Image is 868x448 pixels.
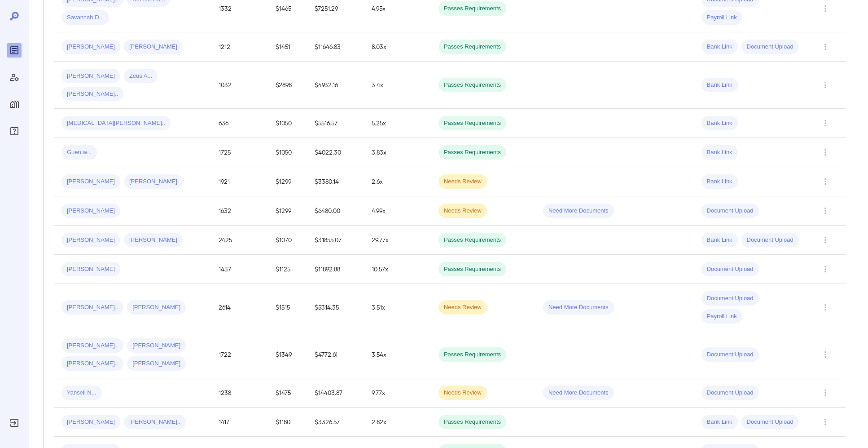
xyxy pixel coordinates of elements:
[61,90,123,98] span: [PERSON_NAME]..
[701,294,759,303] span: Document Upload
[701,13,742,22] span: Payroll Link
[211,284,268,331] td: 2614
[438,4,506,13] span: Passes Requirements
[741,236,799,244] span: Document Upload
[701,350,759,359] span: Document Upload
[211,32,268,62] td: 1212
[438,119,506,128] span: Passes Requirements
[364,62,431,109] td: 3.4x
[701,389,759,397] span: Document Upload
[61,342,123,350] span: [PERSON_NAME]..
[543,389,614,397] span: Need More Documents
[268,378,307,408] td: $1475
[701,236,738,244] span: Bank Link
[364,331,431,378] td: 3.54x
[307,378,364,408] td: $14403.87
[7,416,22,430] div: Log Out
[268,226,307,255] td: $1070
[61,13,109,22] span: Savannah D...
[818,78,833,92] button: Row Actions
[307,408,364,437] td: $3326.57
[701,177,738,186] span: Bank Link
[124,236,183,244] span: [PERSON_NAME]
[211,226,268,255] td: 2425
[61,389,102,397] span: Yansell N...
[307,284,364,331] td: $5314.35
[268,408,307,437] td: $1180
[438,418,506,426] span: Passes Requirements
[818,347,833,362] button: Row Actions
[127,303,186,312] span: [PERSON_NAME]
[307,255,364,284] td: $11892.88
[701,119,738,128] span: Bank Link
[211,378,268,408] td: 1238
[307,32,364,62] td: $11646.83
[701,207,759,215] span: Document Upload
[211,62,268,109] td: 1032
[364,255,431,284] td: 10.57x
[61,207,120,215] span: [PERSON_NAME]
[211,255,268,284] td: 1437
[438,303,487,312] span: Needs Review
[61,359,123,368] span: [PERSON_NAME]..
[438,177,487,186] span: Needs Review
[211,167,268,196] td: 1921
[818,1,833,16] button: Row Actions
[268,284,307,331] td: $1515
[364,284,431,331] td: 3.51x
[741,418,799,426] span: Document Upload
[61,236,120,244] span: [PERSON_NAME]
[543,303,614,312] span: Need More Documents
[7,43,22,58] div: Reports
[268,138,307,167] td: $1050
[438,148,506,157] span: Passes Requirements
[364,196,431,226] td: 4.99x
[818,116,833,130] button: Row Actions
[307,62,364,109] td: $4932.16
[61,43,120,51] span: [PERSON_NAME]
[211,138,268,167] td: 1725
[364,408,431,437] td: 2.82x
[364,109,431,138] td: 5.25x
[61,418,120,426] span: [PERSON_NAME]
[127,342,186,350] span: [PERSON_NAME]
[701,43,738,51] span: Bank Link
[268,32,307,62] td: $1451
[61,148,97,157] span: Guen w...
[211,109,268,138] td: 636
[438,350,506,359] span: Passes Requirements
[127,359,186,368] span: [PERSON_NAME]
[124,177,183,186] span: [PERSON_NAME]
[364,32,431,62] td: 8.03x
[268,167,307,196] td: $1299
[701,418,738,426] span: Bank Link
[543,207,614,215] span: Need More Documents
[268,255,307,284] td: $1125
[364,167,431,196] td: 2.6x
[211,408,268,437] td: 1417
[701,81,738,89] span: Bank Link
[307,138,364,167] td: $4022.30
[818,174,833,189] button: Row Actions
[701,265,759,274] span: Document Upload
[7,124,22,138] div: FAQ
[307,226,364,255] td: $31855.07
[438,43,506,51] span: Passes Requirements
[438,236,506,244] span: Passes Requirements
[818,300,833,315] button: Row Actions
[61,303,123,312] span: [PERSON_NAME]..
[438,265,506,274] span: Passes Requirements
[61,72,120,80] span: [PERSON_NAME]
[818,233,833,247] button: Row Actions
[268,196,307,226] td: $1299
[818,145,833,160] button: Row Actions
[438,81,506,89] span: Passes Requirements
[61,177,120,186] span: [PERSON_NAME]
[268,109,307,138] td: $1050
[124,43,183,51] span: [PERSON_NAME]
[211,331,268,378] td: 1722
[268,62,307,109] td: $2898
[741,43,799,51] span: Document Upload
[438,389,487,397] span: Needs Review
[7,97,22,111] div: Manage Properties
